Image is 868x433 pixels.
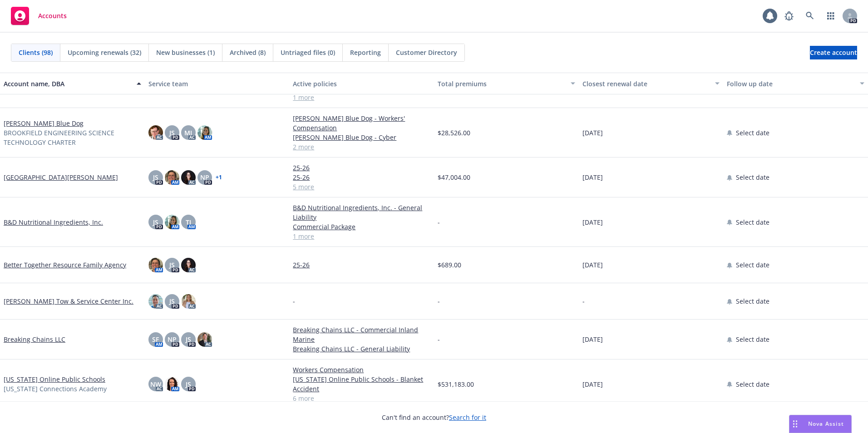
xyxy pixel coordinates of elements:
[4,335,65,344] a: Breaking Chains LLC
[293,203,430,222] a: B&D Nutritional Ingredients, Inc. - General Liability
[582,379,603,389] span: [DATE]
[582,296,585,306] span: -
[582,128,603,138] span: [DATE]
[293,344,430,354] a: Breaking Chains LLC - General Liability
[165,215,179,229] img: photo
[582,172,603,182] span: [DATE]
[736,260,769,270] span: Select date
[169,260,175,270] span: JS
[169,128,175,138] span: JS
[396,48,457,57] span: Customer Directory
[582,217,603,227] span: [DATE]
[169,296,175,306] span: JS
[7,3,70,29] a: Accounts
[150,379,161,389] span: NW
[810,46,857,59] a: Create account
[4,79,131,89] div: Account name, DBA
[153,217,158,227] span: JS
[230,48,266,57] span: Archived (8)
[38,12,67,20] span: Accounts
[156,48,215,57] span: New businesses (1)
[4,374,105,384] a: [US_STATE] Online Public Schools
[148,258,163,272] img: photo
[4,260,126,270] a: Better Together Resource Family Agency
[181,294,196,309] img: photo
[293,93,430,102] a: 1 more
[197,332,212,347] img: photo
[281,48,335,57] span: Untriaged files (0)
[293,113,430,133] a: [PERSON_NAME] Blue Dog - Workers' Compensation
[438,260,461,270] span: $689.00
[293,133,430,142] a: [PERSON_NAME] Blue Dog - Cyber
[293,222,430,231] a: Commercial Package
[438,128,470,138] span: $28,526.00
[197,125,212,140] img: photo
[582,335,603,344] span: [DATE]
[736,172,769,182] span: Select date
[293,374,430,394] a: [US_STATE] Online Public Schools - Blanket Accident
[810,44,857,61] span: Create account
[293,182,430,192] a: 5 more
[582,260,603,270] span: [DATE]
[449,413,486,422] a: Search for it
[808,420,844,428] span: Nova Assist
[186,335,191,344] span: JS
[181,170,196,185] img: photo
[168,335,177,344] span: NP
[293,79,430,89] div: Active policies
[434,73,579,94] button: Total premiums
[293,142,430,152] a: 2 more
[4,128,141,147] span: BROOKFIELD ENGINEERING SCIENCE TECHNOLOGY CHARTER
[350,48,381,57] span: Reporting
[736,217,769,227] span: Select date
[723,73,868,94] button: Follow up date
[293,260,430,270] a: 25-26
[438,296,440,306] span: -
[736,128,769,138] span: Select date
[736,379,769,389] span: Select date
[438,217,440,227] span: -
[382,413,486,422] span: Can't find an account?
[736,296,769,306] span: Select date
[19,48,53,57] span: Clients (98)
[148,79,286,89] div: Service team
[293,325,430,344] a: Breaking Chains LLC - Commercial Inland Marine
[148,294,163,309] img: photo
[293,296,295,306] span: -
[165,170,179,185] img: photo
[200,172,209,182] span: NP
[789,415,801,433] div: Drag to move
[293,394,430,403] a: 6 more
[801,7,819,25] a: Search
[736,335,769,344] span: Select date
[789,415,852,433] button: Nova Assist
[4,217,103,227] a: B&D Nutritional Ingredients, Inc.
[145,73,290,94] button: Service team
[186,379,191,389] span: JS
[293,365,430,374] a: Workers Compensation
[293,163,430,172] a: 25-26
[4,384,107,394] span: [US_STATE] Connections Academy
[4,172,118,182] a: [GEOGRAPHIC_DATA][PERSON_NAME]
[293,231,430,241] a: 1 more
[68,48,141,57] span: Upcoming renewals (32)
[165,377,179,391] img: photo
[153,172,158,182] span: JS
[438,172,470,182] span: $47,004.00
[4,296,133,306] a: [PERSON_NAME] Tow & Service Center Inc.
[438,379,474,389] span: $531,183.00
[582,79,710,89] div: Closest renewal date
[780,7,798,25] a: Report a Bug
[148,125,163,140] img: photo
[727,79,854,89] div: Follow up date
[184,128,192,138] span: MJ
[186,217,191,227] span: TJ
[289,73,434,94] button: Active policies
[438,335,440,344] span: -
[4,118,84,128] a: [PERSON_NAME] Blue Dog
